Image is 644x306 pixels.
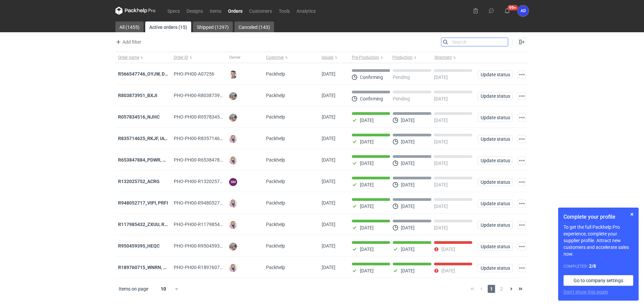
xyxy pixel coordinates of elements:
button: Update status [478,114,513,122]
button: Update status [478,243,513,251]
span: Packhelp [266,179,285,184]
span: Update status [481,72,509,77]
p: [DATE] [360,139,374,144]
p: [DATE] [401,161,415,166]
span: Owner [229,55,240,60]
span: Packhelp [266,71,285,77]
p: [DATE] [434,161,448,166]
span: Update status [481,115,509,120]
a: Active orders (15) [145,21,191,32]
p: [DATE] [360,204,374,209]
span: 05/09/2025 [322,222,335,227]
img: Michał Palasek [229,114,237,122]
button: Update status [478,200,513,208]
button: Order name [115,52,171,63]
p: [DATE] [360,225,374,230]
span: 18/09/2025 [322,93,335,98]
button: Actions [518,221,526,229]
a: Canceled (143) [234,21,274,32]
p: [DATE] [401,247,415,252]
a: R835714625_RKJF, IAVU, SFPF, TXLA [118,136,197,141]
span: PHO-PH00-R057834516_NJHC [174,114,239,120]
span: Items on page [119,286,148,292]
a: R653847884_PDWR, OHJS, IVNK [118,157,187,163]
p: [DATE] [434,139,448,144]
a: Shipped (1297) [193,21,233,32]
span: PHO-PH00-A07256 [174,71,214,77]
span: 15/09/2025 [322,136,335,141]
a: Items [206,7,225,15]
span: Packhelp [266,157,285,163]
button: Skip for now [628,210,636,218]
div: Completed: [563,263,633,270]
p: [DATE] [401,182,415,187]
p: [DATE] [360,182,374,187]
img: Michał Palasek [229,243,237,251]
a: R948052717_VIPI, PRFI [118,200,168,206]
button: Update status [478,221,513,229]
span: 11/09/2025 [322,157,335,163]
span: Customer [266,55,284,60]
a: R950459395_HEQC [118,243,160,249]
button: Add filter [114,38,142,46]
span: Packhelp [266,136,285,141]
span: 04/09/2025 [322,243,335,249]
a: Orders [225,7,246,15]
p: [DATE] [401,268,415,273]
span: 19/09/2025 [322,71,335,77]
img: Michał Palasek [229,92,237,100]
p: [DATE] [441,247,455,252]
strong: R803873951_BXJI [118,93,157,98]
span: Pre-Production [352,55,379,60]
button: Actions [518,92,526,100]
p: [DATE] [401,139,415,144]
span: 11/09/2025 [322,179,335,184]
p: [DATE] [360,247,374,252]
img: Klaudia Wiśniewska [229,264,237,272]
p: [DATE] [360,268,374,273]
strong: R566547746_OYJW, DJBN, GRPP, KNRI, OYBW, UUIL [118,71,277,77]
a: R189760715_WNRN, CWNS [118,265,176,270]
p: [DATE] [401,118,415,123]
a: All (1455) [115,21,144,32]
p: [DATE] [434,96,448,101]
p: [DATE] [434,75,448,80]
p: To get the full Packhelp Pro experience, complete your supplier profile. Attract new customers an... [563,224,633,257]
img: Klaudia Wiśniewska [229,135,237,143]
span: Packhelp [266,93,285,98]
button: Don’t show this again [563,289,608,295]
figcaption: SM [229,178,237,186]
button: Update status [478,264,513,272]
button: Actions [518,135,526,143]
span: PHO-PH00-R132025752_ACRG [174,179,239,184]
button: Update status [478,71,513,79]
span: 1 [488,285,495,293]
p: Pending [393,96,410,101]
a: R057834516_NJHC [118,114,160,120]
button: Pre-Production [349,52,391,63]
span: 2 [498,285,505,293]
a: Specs [164,7,183,15]
a: R117985432_ZXUU, RNMV, VLQR [118,222,189,227]
button: Update status [478,135,513,143]
span: Update status [481,137,509,141]
span: PHO-PH00-R803873951_BXJI [174,93,237,98]
strong: R132025752_ACRG [118,179,160,184]
button: Update status [478,157,513,165]
p: [DATE] [401,204,415,209]
span: PHO-PH00-R653847884_PDWR,-OHJS,-IVNK [174,157,291,163]
p: [DATE] [401,225,415,230]
button: Update status [478,92,513,100]
span: 16/09/2025 [322,114,335,120]
span: Packhelp [266,222,285,227]
a: R566547746_OYJW, DJBN, [PERSON_NAME], [PERSON_NAME], OYBW, UUIL [118,71,277,77]
span: PHO-PH00-R189760715_WNRN,-CWNS [174,265,256,270]
button: Order ID [171,52,227,63]
span: Production [392,55,413,60]
img: Maciej Sikora [229,71,237,79]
